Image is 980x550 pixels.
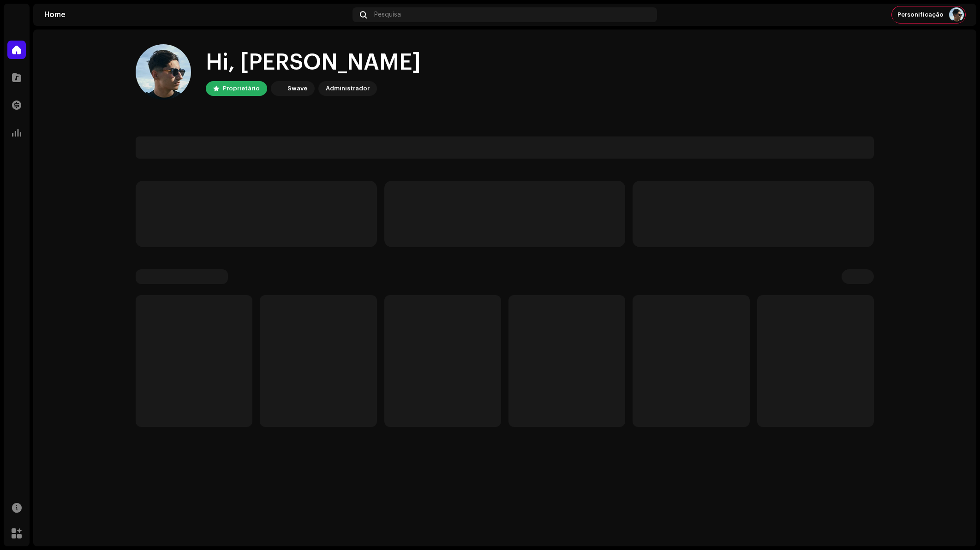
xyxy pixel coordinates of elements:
[897,11,944,18] span: Personificação
[287,83,307,94] div: Swave
[223,83,260,94] div: Proprietário
[273,83,284,94] img: 1710b61e-6121-4e79-a126-bcb8d8a2a180
[326,83,370,94] div: Administrador
[136,44,191,100] img: 9c21d7f7-2eb9-4602-9d2e-ce11288c9e5d
[949,7,964,22] img: 9c21d7f7-2eb9-4602-9d2e-ce11288c9e5d
[44,11,349,18] div: Home
[374,11,401,18] span: Pesquisa
[206,48,421,77] div: Hi, [PERSON_NAME]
